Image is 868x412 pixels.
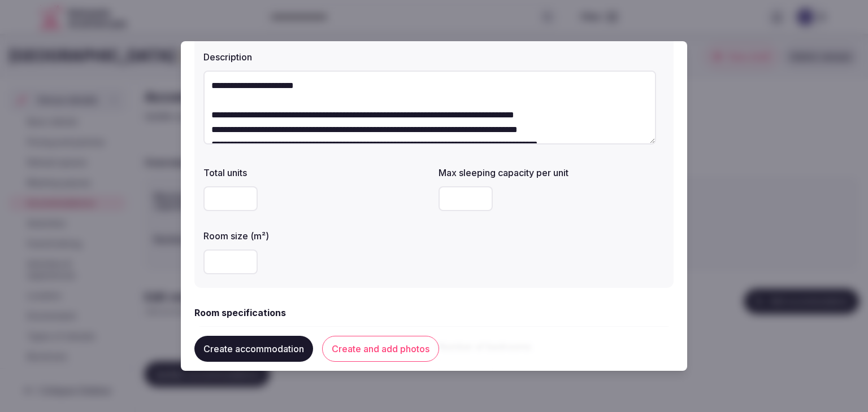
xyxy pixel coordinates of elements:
label: Max sleeping capacity per unit [439,168,665,177]
label: Total units [203,168,429,177]
label: Description [203,52,665,62]
button: Create accommodation [194,336,313,362]
h2: Room specifications [194,306,286,319]
label: Room size (m²) [203,231,429,240]
button: Create and add photos [322,336,439,362]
